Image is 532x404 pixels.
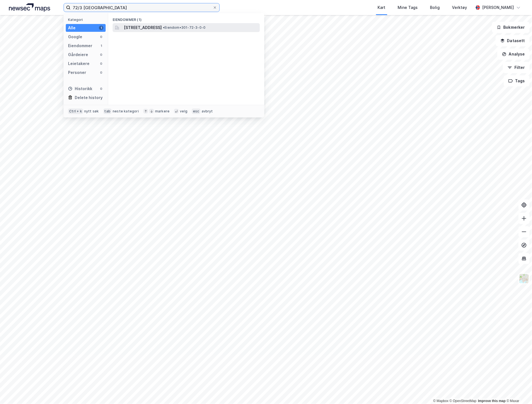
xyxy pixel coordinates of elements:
[155,109,170,114] div: markere
[497,49,530,60] button: Analyse
[202,109,213,114] div: avbryt
[163,25,165,30] span: •
[99,70,103,75] div: 0
[68,85,92,92] div: Historikk
[478,399,506,403] a: Improve this map
[430,4,440,11] div: Bolig
[99,86,103,91] div: 0
[68,25,76,31] div: Alle
[68,18,106,22] div: Kategori
[519,273,529,284] img: Z
[504,75,530,86] button: Tags
[433,399,449,403] a: Mapbox
[180,109,187,114] div: velg
[68,60,90,67] div: Leietakere
[504,377,532,404] iframe: Chat Widget
[84,109,99,114] div: nytt søk
[99,35,103,39] div: 0
[9,3,50,12] img: logo.a4113a55bc3d86da70a041830d287a7e.svg
[163,25,205,30] span: Eiendom • 301-72-3-0-0
[482,4,514,11] div: [PERSON_NAME]
[99,52,103,57] div: 0
[75,94,103,101] div: Delete history
[68,33,82,40] div: Google
[108,13,264,23] div: Eiendommer (1)
[99,44,103,48] div: 1
[504,377,532,404] div: Kontrollprogram for chat
[192,109,200,114] div: esc
[103,109,112,114] div: tab
[99,26,103,30] div: 1
[68,42,92,49] div: Eiendommer
[450,399,477,403] a: OpenStreetMap
[99,61,103,66] div: 0
[452,4,467,11] div: Verktøy
[68,109,83,114] div: Ctrl + k
[378,4,386,11] div: Kart
[492,22,530,33] button: Bokmerker
[496,35,530,46] button: Datasett
[71,3,213,12] input: Søk på adresse, matrikkel, gårdeiere, leietakere eller personer
[503,62,530,73] button: Filter
[113,109,139,114] div: neste kategori
[68,69,86,76] div: Personer
[398,4,418,11] div: Mine Tags
[68,51,88,58] div: Gårdeiere
[124,24,162,31] span: [STREET_ADDRESS]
